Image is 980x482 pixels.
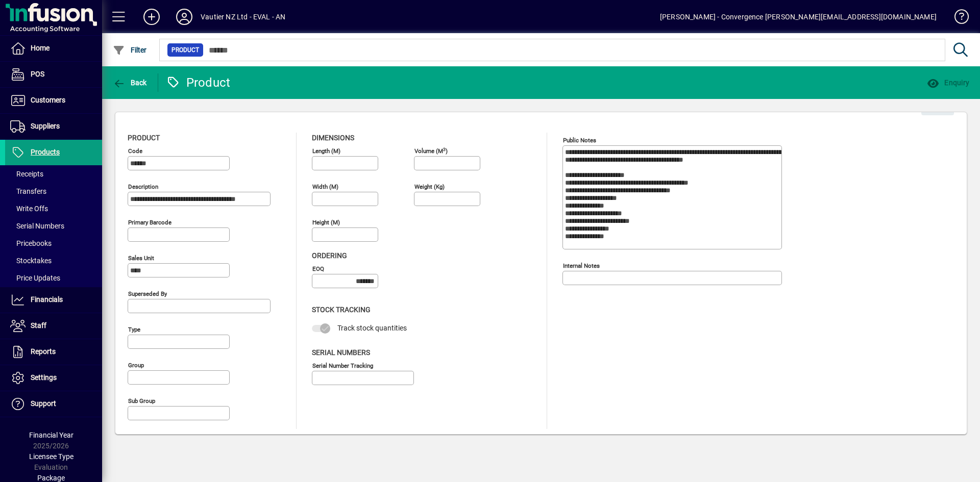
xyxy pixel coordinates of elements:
mat-label: Public Notes [563,137,596,144]
span: Write Offs [10,205,48,213]
mat-label: Length (m) [312,147,340,155]
a: Transfers [5,183,102,200]
span: Financials [31,295,63,303]
sup: 3 [443,146,446,151]
mat-label: Serial Number tracking [312,362,373,369]
span: Ordering [312,251,347,260]
span: Reports [31,347,56,356]
span: Product [171,45,199,55]
app-page-header-button: Back [102,73,158,92]
span: Products [31,148,60,156]
span: Transfers [10,187,46,195]
mat-label: Height (m) [312,219,340,226]
button: Edit [921,97,954,115]
button: Profile [168,8,201,26]
div: [PERSON_NAME] - Convergence [PERSON_NAME][EMAIL_ADDRESS][DOMAIN_NAME] [660,9,937,25]
a: Pricebooks [5,235,102,252]
a: Write Offs [5,200,102,217]
mat-label: Description [128,183,158,190]
a: Home [5,36,102,61]
span: Customers [31,96,65,104]
span: Pricebooks [10,239,52,247]
mat-label: EOQ [312,265,324,272]
a: Financials [5,287,102,313]
a: Reports [5,339,102,365]
a: Knowledge Base [947,2,967,35]
a: Settings [5,365,102,391]
mat-label: Type [128,326,140,333]
mat-label: Width (m) [312,183,338,190]
div: Product [166,74,231,91]
span: Licensee Type [29,452,73,461]
span: Package [37,474,65,482]
mat-label: Internal Notes [563,262,600,269]
span: Serial Numbers [312,348,370,357]
span: Financial Year [29,431,73,439]
span: Serial Numbers [10,222,64,230]
span: Product [128,134,160,142]
mat-label: Primary barcode [128,219,171,226]
mat-label: Group [128,362,144,369]
mat-label: Superseded by [128,290,167,297]
mat-label: Code [128,147,142,155]
mat-label: Weight (Kg) [414,183,445,190]
span: Back [113,79,147,87]
span: Dimensions [312,134,354,142]
span: Filter [113,46,147,54]
a: Customers [5,88,102,113]
a: Staff [5,313,102,339]
button: Add [135,8,168,26]
a: Receipts [5,165,102,183]
button: Filter [110,41,150,59]
a: Serial Numbers [5,217,102,235]
span: Suppliers [31,122,60,130]
a: Suppliers [5,114,102,139]
button: Back [110,73,150,92]
span: Staff [31,321,46,329]
span: Price Updates [10,274,60,282]
mat-label: Sub group [128,397,155,404]
span: Receipts [10,170,43,178]
span: POS [31,70,44,78]
span: Settings [31,373,57,382]
a: Price Updates [5,269,102,287]
span: Stocktakes [10,257,52,265]
a: Support [5,391,102,417]
div: Vautier NZ Ltd - EVAL - AN [201,9,286,25]
span: Track stock quantities [337,324,407,332]
mat-label: Sales unit [128,255,154,262]
span: Stock Tracking [312,306,371,314]
span: Support [31,399,56,408]
mat-label: Volume (m ) [414,147,448,155]
a: POS [5,62,102,87]
a: Stocktakes [5,252,102,269]
span: Home [31,44,50,52]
